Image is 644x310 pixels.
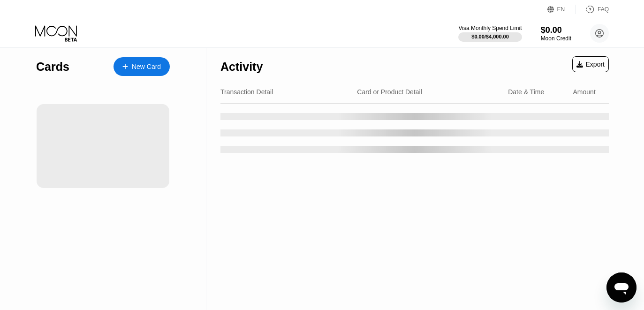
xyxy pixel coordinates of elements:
div: $0.00 / $4,000.00 [471,34,509,39]
div: Visa Monthly Spend Limit [458,25,522,31]
div: Export [572,56,609,72]
div: Visa Monthly Spend Limit$0.00/$4,000.00 [458,25,522,42]
div: Cards [36,60,69,74]
div: Activity [220,60,263,74]
div: EN [547,5,576,14]
div: New Card [114,57,170,76]
div: Date & Time [508,88,544,96]
iframe: Button to launch messaging window [606,272,636,302]
div: Moon Credit [541,35,571,42]
div: Transaction Detail [220,88,273,96]
div: New Card [132,63,161,71]
div: FAQ [598,6,609,13]
div: Card or Product Detail [357,88,422,96]
div: EN [557,6,565,13]
div: Amount [573,88,596,96]
div: $0.00Moon Credit [541,25,571,42]
div: FAQ [576,5,609,14]
div: Export [576,60,605,68]
div: $0.00 [541,25,571,35]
